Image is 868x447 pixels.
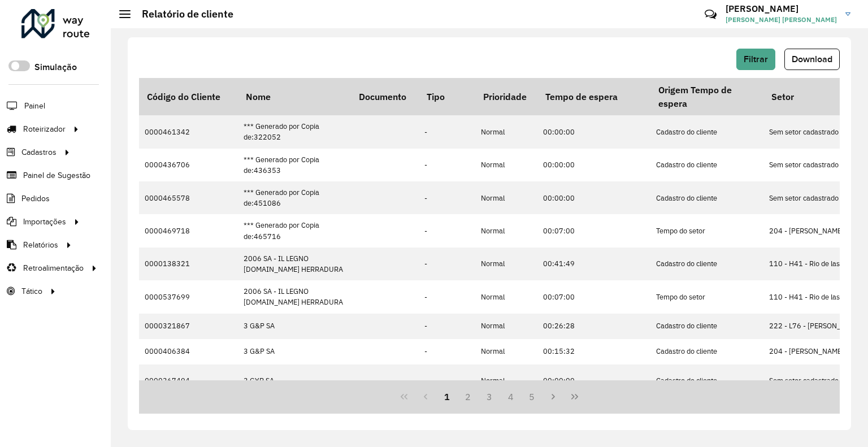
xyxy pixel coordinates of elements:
th: Prioridade [475,78,537,115]
td: 0000406384 [139,339,238,364]
td: 00:00:00 [537,115,650,148]
td: 0000436706 [139,149,238,181]
span: Relatórios [23,239,58,251]
td: - [419,248,475,280]
td: Cadastro do cliente [650,314,763,339]
td: Tempo do setor [650,214,763,247]
button: Next Page [542,386,564,407]
th: Tempo de espera [537,78,650,115]
span: Cadastros [21,146,57,158]
td: 00:00:00 [537,364,650,397]
span: Importações [23,216,66,228]
td: 0000138321 [139,248,238,280]
td: *** Generado por Copia de:465716 [238,214,351,247]
td: Normal [475,214,537,247]
th: Documento [351,78,419,115]
td: 00:00:00 [537,181,650,214]
td: 0000461342 [139,115,238,148]
td: - [419,181,475,214]
td: 00:41:49 [537,248,650,280]
td: 0000367494 [139,364,238,397]
td: Tempo do setor [650,280,763,313]
button: Filtrar [736,49,775,70]
td: - [419,149,475,181]
td: 00:15:32 [537,339,650,364]
td: Normal [475,149,537,181]
button: 3 [479,386,500,407]
span: Painel [24,100,45,112]
td: 0000321867 [139,314,238,339]
td: *** Generado por Copia de:451086 [238,181,351,214]
td: - [419,214,475,247]
td: Cadastro do cliente [650,364,763,397]
span: Tático [21,285,42,297]
td: - [419,314,475,339]
h3: [PERSON_NAME] [726,3,837,14]
td: Normal [475,280,537,313]
td: Normal [475,339,537,364]
td: - [419,364,475,397]
td: 00:26:28 [537,314,650,339]
td: - [419,115,475,148]
th: Nome [238,78,351,115]
span: Download [792,54,832,64]
td: 2006 SA - IL LEGNO [DOMAIN_NAME] HERRADURA [238,280,351,313]
td: Normal [475,314,537,339]
td: 00:07:00 [537,214,650,247]
td: 3 G&P SA [238,339,351,364]
td: - [419,280,475,313]
button: 5 [522,386,543,407]
td: Cadastro do cliente [650,149,763,181]
h2: Relatório de cliente [131,8,233,20]
button: Last Page [564,386,585,407]
th: Código do Cliente [139,78,238,115]
td: 0000537699 [139,280,238,313]
td: Cadastro do cliente [650,115,763,148]
td: Cadastro do cliente [650,181,763,214]
span: Retroalimentação [23,262,84,274]
span: [PERSON_NAME] [PERSON_NAME] [726,15,837,25]
td: 3 GYP SA [238,364,351,397]
td: 3 G&P SA [238,314,351,339]
td: Normal [475,364,537,397]
td: Normal [475,115,537,148]
td: 0000465578 [139,181,238,214]
td: Normal [475,248,537,280]
a: Contato Rápido [698,2,723,27]
button: 4 [500,386,522,407]
td: Cadastro do cliente [650,339,763,364]
span: Filtrar [744,54,768,64]
span: Pedidos [21,193,50,205]
button: 2 [457,386,479,407]
td: 00:00:00 [537,149,650,181]
button: Download [784,49,840,70]
label: Simulação [34,60,77,74]
th: Origem Tempo de espera [650,78,763,115]
td: *** Generado por Copia de:322052 [238,115,351,148]
button: 1 [436,386,458,407]
td: 00:07:00 [537,280,650,313]
td: Cadastro do cliente [650,248,763,280]
th: Tipo [419,78,475,115]
td: 0000469718 [139,214,238,247]
td: - [419,339,475,364]
span: Roteirizador [23,123,66,135]
td: Normal [475,181,537,214]
td: 2006 SA - IL LEGNO [DOMAIN_NAME] HERRADURA [238,248,351,280]
span: Painel de Sugestão [23,170,90,181]
td: *** Generado por Copia de:436353 [238,149,351,181]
